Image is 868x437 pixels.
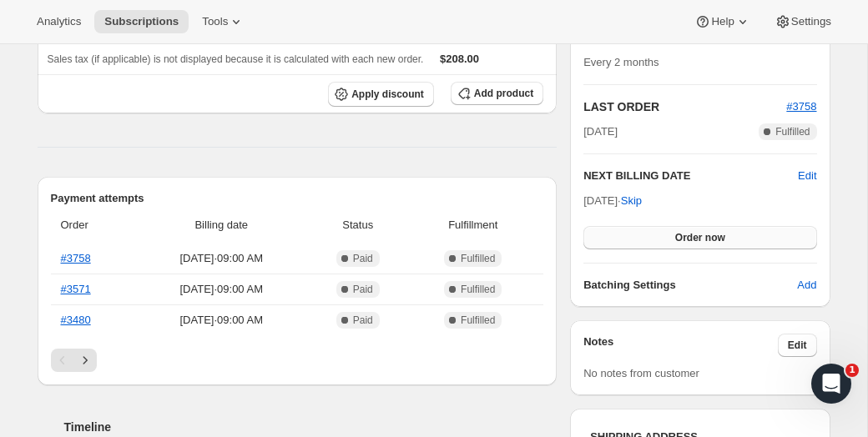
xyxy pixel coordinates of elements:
[583,226,816,249] button: Order now
[461,252,495,265] span: Fulfilled
[583,334,778,357] h3: Notes
[51,207,135,244] th: Order
[474,87,533,100] span: Add product
[778,334,817,357] button: Edit
[583,56,659,68] span: Every 2 months
[412,217,533,234] span: Fulfillment
[51,190,544,207] h2: Payment attempts
[353,314,373,327] span: Paid
[583,367,699,379] span: No notes from customer
[583,194,642,207] span: [DATE] ·
[202,15,228,28] span: Tools
[786,98,816,115] button: #3758
[583,277,797,294] h6: Batching Settings
[139,250,303,267] span: [DATE] · 09:00 AM
[675,231,725,244] span: Order now
[788,339,807,352] span: Edit
[791,15,831,28] span: Settings
[64,419,558,435] h2: Timeline
[51,349,544,372] nav: Pagination
[440,53,479,65] span: $208.00
[611,188,652,214] button: Skip
[811,364,851,404] iframe: Intercom live chat
[328,82,434,107] button: Apply discount
[94,10,189,33] button: Subscriptions
[711,15,734,28] span: Help
[61,314,91,326] a: #3480
[139,217,303,234] span: Billing date
[583,98,786,115] h2: LAST ORDER
[313,217,402,234] span: Status
[351,88,424,101] span: Apply discount
[845,364,859,377] span: 1
[139,312,303,329] span: [DATE] · 09:00 AM
[73,349,97,372] button: Next
[353,252,373,265] span: Paid
[775,125,810,138] span: Fulfilled
[48,53,424,65] span: Sales tax (if applicable) is not displayed because it is calculated with each new order.
[451,82,543,105] button: Add product
[798,168,816,184] button: Edit
[583,168,798,184] h2: NEXT BILLING DATE
[621,193,642,209] span: Skip
[684,10,760,33] button: Help
[797,277,816,294] span: Add
[192,10,255,33] button: Tools
[461,283,495,296] span: Fulfilled
[27,10,91,33] button: Analytics
[583,123,618,140] span: [DATE]
[37,15,81,28] span: Analytics
[765,10,841,33] button: Settings
[61,283,91,295] a: #3571
[139,281,303,298] span: [DATE] · 09:00 AM
[61,252,91,264] a: #3758
[786,100,816,113] a: #3758
[353,283,373,296] span: Paid
[104,15,179,28] span: Subscriptions
[461,314,495,327] span: Fulfilled
[787,272,826,299] button: Add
